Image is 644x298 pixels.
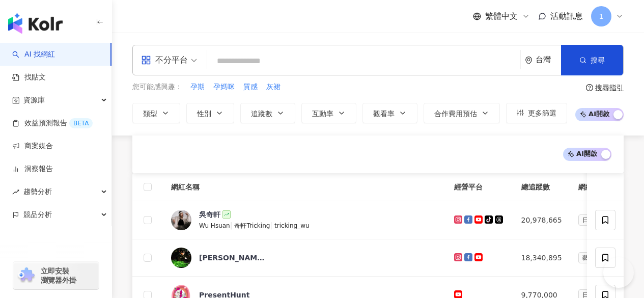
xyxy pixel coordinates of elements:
[243,82,258,92] span: 質感
[171,248,191,268] img: KOL Avatar
[213,82,235,93] button: 孕媽咪
[13,262,99,289] a: chrome extension立即安裝 瀏覽器外掛
[213,82,235,92] span: 孕媽咪
[141,52,188,68] div: 不分平台
[230,221,235,229] span: |
[578,252,617,263] span: 藝術與娛樂
[528,109,556,117] span: 更多篩選
[132,82,182,92] span: 您可能感興趣：
[12,141,53,151] a: 商案媒合
[312,110,333,118] span: 互動率
[8,13,63,34] img: logo
[23,180,52,203] span: 趨勢分析
[12,188,19,196] span: rise
[446,173,513,201] th: 經營平台
[234,222,270,229] span: 奇軒Tricking
[243,82,258,93] button: 質感
[12,118,93,128] a: 效益預測報告BETA
[12,49,55,60] a: searchAI 找網紅
[266,82,281,92] span: 灰裙
[591,56,605,64] span: 搜尋
[163,173,446,201] th: 網紅名稱
[513,201,570,239] td: 20,978,665
[23,89,45,112] span: 資源庫
[197,110,211,118] span: 性別
[141,55,151,65] span: appstore
[424,103,500,123] button: 合作費用預估
[485,11,518,22] span: 繁體中文
[240,103,295,123] button: 追蹤數
[190,82,205,92] span: 孕期
[12,164,53,174] a: 洞察報告
[190,82,205,93] button: 孕期
[362,103,417,123] button: 觀看率
[143,110,157,118] span: 類型
[12,72,46,83] a: 找貼文
[513,173,570,201] th: 總追蹤數
[561,45,623,75] button: 搜尋
[599,11,604,22] span: 1
[270,221,274,229] span: |
[171,209,438,231] a: KOL Avatar吳奇軒Wu Hsuan|奇軒Tricking|tricking_wu
[506,103,567,123] button: 更多篩選
[171,248,438,268] a: KOL Avatar[PERSON_NAME] [PERSON_NAME]
[251,110,272,118] span: 追蹤數
[595,84,624,92] div: 搜尋指引
[434,110,477,118] span: 合作費用預估
[586,84,593,91] span: question-circle
[525,57,533,64] span: environment
[199,222,230,229] span: Wu Hsuan
[578,214,611,226] span: 日常話題
[373,110,395,118] span: 觀看率
[266,82,281,93] button: 灰裙
[199,209,220,220] div: 吳奇軒
[513,239,570,277] td: 18,340,895
[274,222,310,229] span: tricking_wu
[603,257,634,288] iframe: Help Scout Beacon - Open
[536,56,561,64] div: 台灣
[186,103,234,123] button: 性別
[199,253,265,263] div: [PERSON_NAME] [PERSON_NAME]
[132,103,180,123] button: 類型
[301,103,356,123] button: 互動率
[171,210,191,230] img: KOL Avatar
[550,11,583,21] span: 活動訊息
[16,267,36,284] img: chrome extension
[23,203,52,226] span: 競品分析
[41,266,76,285] span: 立即安裝 瀏覽器外掛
